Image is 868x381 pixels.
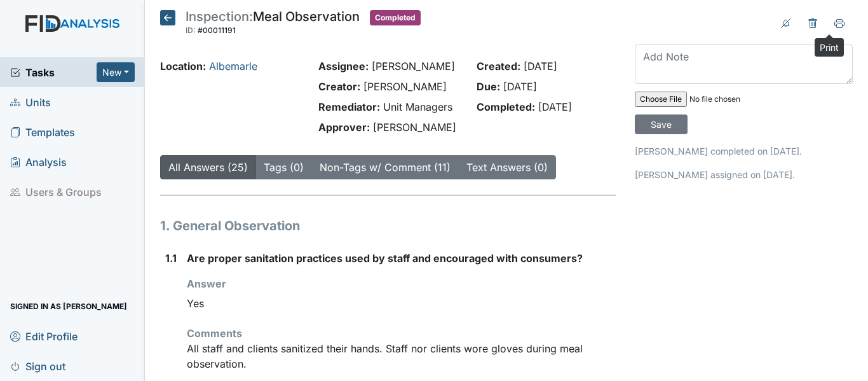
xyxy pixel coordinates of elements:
input: Save [635,114,688,134]
button: Text Answers (0) [458,155,556,179]
div: Yes [187,291,616,315]
span: [PERSON_NAME] [372,60,455,73]
span: Signed in as [PERSON_NAME] [10,296,127,316]
p: All staff and clients sanitized their hands. Staff nor clients wore gloves during meal observation. [187,341,616,371]
button: Non-Tags w/ Comment (11) [311,155,459,179]
span: Completed [370,10,421,25]
span: Inspection: [186,9,253,24]
p: [PERSON_NAME] assigned on [DATE]. [635,168,853,181]
label: Comments [187,326,242,341]
span: [DATE] [503,80,537,93]
strong: Approver: [318,121,370,134]
strong: Assignee: [318,60,369,73]
strong: Creator: [318,80,360,93]
strong: Due: [477,80,500,93]
strong: Completed: [477,100,535,113]
button: All Answers (25) [160,155,256,179]
span: #00011191 [198,25,236,35]
span: [PERSON_NAME] [373,121,456,134]
span: Unit Managers [383,100,452,113]
strong: Location: [160,60,206,73]
span: Edit Profile [10,326,78,346]
span: Units [10,92,51,112]
span: [DATE] [538,100,572,113]
a: Tasks [10,65,97,80]
a: Text Answers (0) [466,161,548,174]
strong: Answer [187,277,226,290]
strong: Remediator: [318,100,380,113]
button: New [97,62,135,82]
a: All Answers (25) [168,161,248,174]
span: Analysis [10,152,67,172]
a: Albemarle [209,60,257,73]
label: 1.1 [165,251,177,266]
strong: Created: [477,60,520,73]
div: Meal Observation [186,10,360,38]
span: [PERSON_NAME] [363,80,447,93]
div: Print [815,38,844,57]
span: Templates [10,122,75,142]
span: ID: [186,25,196,35]
label: Are proper sanitation practices used by staff and encouraged with consumers? [187,251,583,266]
span: Sign out [10,356,65,376]
span: [DATE] [524,60,557,73]
a: Non-Tags w/ Comment (11) [320,161,451,174]
a: Tags (0) [264,161,304,174]
h1: 1. General Observation [160,216,616,235]
p: [PERSON_NAME] completed on [DATE]. [635,144,853,158]
button: Tags (0) [255,155,312,179]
